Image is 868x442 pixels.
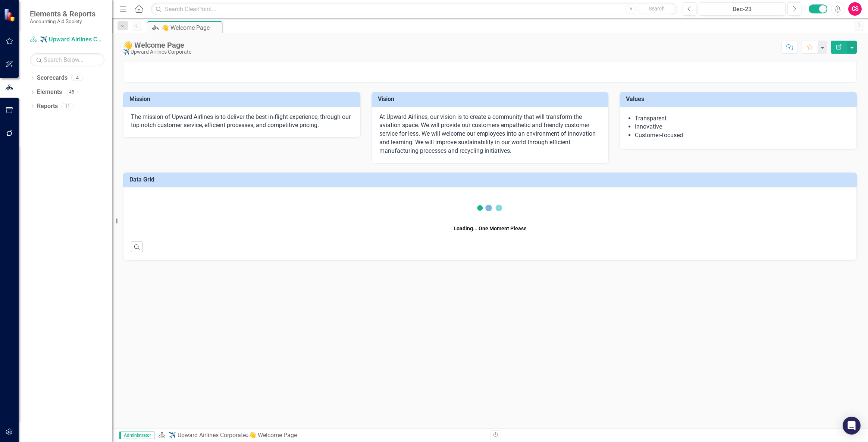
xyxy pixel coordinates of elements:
a: ✈️ Upward Airlines Corporate [30,35,104,44]
input: Search ClearPoint... [151,3,677,16]
span: Administrator [119,432,154,439]
span: Search [649,6,665,12]
li: Transparent [635,114,849,123]
p: The mission of Upward Airlines is to deliver the best in-flight experience, through our top notch... [131,113,352,130]
a: ✈️ Upward Airlines Corporate [169,432,246,439]
div: Loading... One Moment Please [454,225,527,232]
li: Customer-focused [635,131,849,140]
h3: Data Grid [129,176,853,183]
h3: Mission [129,96,357,102]
button: Search [638,4,675,14]
a: Scorecards [37,74,68,82]
img: ClearPoint Strategy [4,9,17,22]
h3: Vision [378,96,605,102]
div: Dec-23 [701,5,783,14]
span: Elements & Reports [30,9,95,18]
button: Dec-23 [699,2,786,16]
button: CS [848,2,862,16]
div: ✈️ Upward Airlines Corporate [123,49,191,55]
div: » [158,431,485,440]
div: 👋 Welcome Page [162,23,220,32]
div: 4 [71,75,83,81]
p: At Upward Airlines, our vision is to create a community that will transform the aviation space. W... [379,113,601,155]
a: Elements [37,88,62,97]
input: Search Below... [30,53,104,66]
h3: Values [626,96,853,102]
div: Open Intercom Messenger [843,417,861,435]
li: Innovative [635,123,849,131]
div: 👋 Welcome Page [249,432,297,439]
small: Accounting Aid Society [30,18,95,24]
div: 👋 Welcome Page [123,41,191,49]
div: 45 [66,89,78,95]
a: Reports [37,102,58,111]
div: 11 [62,103,73,109]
